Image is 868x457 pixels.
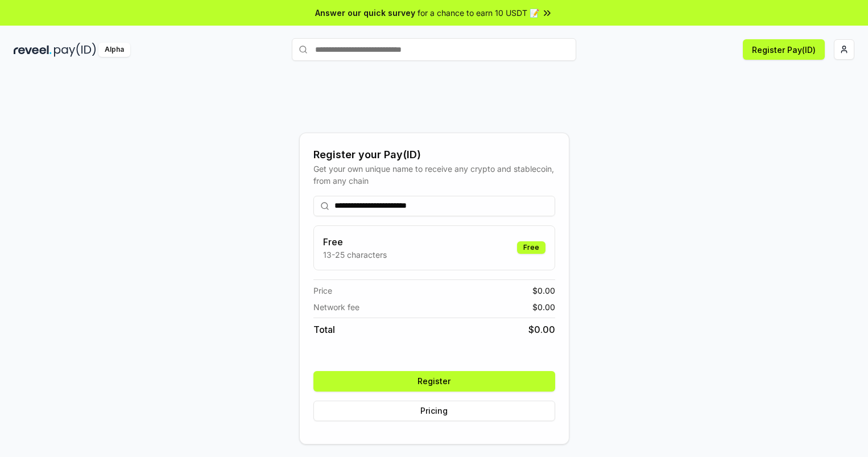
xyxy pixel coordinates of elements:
[532,285,555,297] span: $ 0.00
[313,147,555,163] div: Register your Pay(ID)
[323,235,387,249] h3: Free
[313,285,332,297] span: Price
[313,163,555,187] div: Get your own unique name to receive any crypto and stablecoin, from any chain
[517,241,545,254] div: Free
[313,301,359,313] span: Network fee
[14,43,52,57] img: reveel_dark
[315,7,415,19] span: Answer our quick survey
[418,7,539,19] span: for a chance to earn 10 USDT 📝
[313,323,335,336] span: Total
[54,43,96,57] img: pay_id
[528,323,555,336] span: $ 0.00
[743,39,825,60] button: Register Pay(ID)
[98,43,130,57] div: Alpha
[532,301,555,313] span: $ 0.00
[323,249,387,261] p: 13-25 characters
[313,371,555,392] button: Register
[313,401,555,421] button: Pricing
